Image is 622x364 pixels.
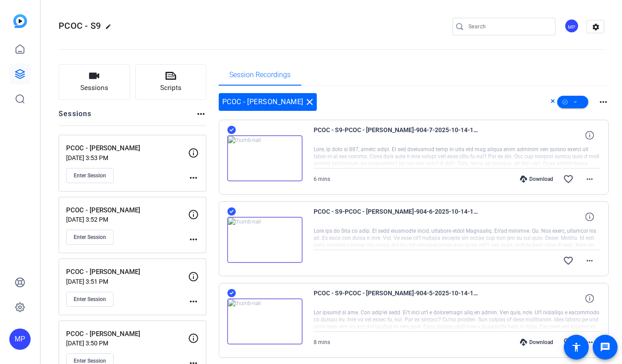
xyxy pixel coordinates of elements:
img: blue-gradient.svg [13,14,27,28]
span: 6 mins [314,176,330,182]
p: [DATE] 3:50 PM [66,340,188,347]
span: Session Recordings [229,71,291,78]
mat-icon: edit [105,23,116,34]
mat-icon: more_horiz [196,109,206,119]
span: Scripts [160,83,181,93]
mat-icon: favorite_border [563,337,574,348]
img: thumb-nail [227,298,303,344]
p: PCOC - [PERSON_NAME] [66,205,188,215]
button: Scripts [135,64,207,100]
span: Sessions [80,83,108,93]
span: PCOC - S9-PCOC - [PERSON_NAME]-904-6-2025-10-14-14-01-51-641-0 [314,206,478,227]
mat-icon: more_horiz [188,296,199,307]
p: [DATE] 3:51 PM [66,278,188,285]
div: MP [564,19,579,33]
p: [DATE] 3:53 PM [66,154,188,161]
button: Enter Session [66,230,114,245]
mat-icon: more_horiz [598,97,609,107]
mat-icon: favorite_border [563,255,574,266]
mat-icon: more_horiz [584,337,595,348]
img: thumb-nail [227,217,303,263]
button: Enter Session [66,168,114,183]
span: PCOC - S9 [59,20,101,31]
span: 8 mins [314,339,330,345]
span: Enter Session [74,296,106,303]
mat-icon: message [600,342,610,352]
p: PCOC - [PERSON_NAME] [66,329,188,339]
div: PCOC - [PERSON_NAME] [219,93,317,111]
span: PCOC - S9-PCOC - [PERSON_NAME]-904-7-2025-10-14-14-14-16-904-0 [314,125,478,146]
button: Enter Session [66,292,114,307]
h2: Sessions [59,109,92,125]
mat-icon: more_horiz [188,234,199,245]
p: PCOC - [PERSON_NAME] [66,143,188,153]
mat-icon: accessibility [571,342,582,352]
img: thumb-nail [227,135,303,181]
span: Enter Session [74,234,106,241]
mat-icon: more_horiz [188,172,199,183]
mat-icon: favorite_border [563,174,574,184]
p: [DATE] 3:52 PM [66,216,188,223]
p: PCOC - [PERSON_NAME] [66,267,188,277]
div: Download [516,176,558,183]
span: Enter Session [74,172,106,179]
mat-icon: more_horiz [584,255,595,266]
mat-icon: settings [587,20,605,34]
button: Sessions [59,64,130,100]
div: Download [516,339,558,346]
mat-icon: more_horiz [584,174,595,184]
input: Search [468,21,548,32]
mat-icon: close [304,97,315,107]
div: MP [9,329,31,350]
ngx-avatar: Meetinghouse Productions [564,19,580,34]
span: PCOC - S9-PCOC - [PERSON_NAME]-904-5-2025-10-14-13-53-41-322-0 [314,288,478,309]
